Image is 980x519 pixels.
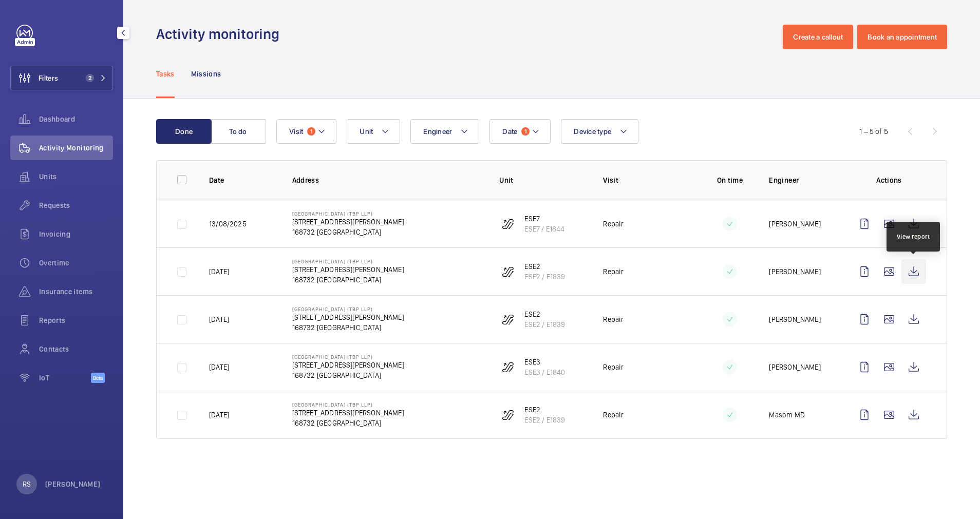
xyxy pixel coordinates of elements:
div: 1 – 5 of 5 [859,126,888,137]
p: Engineer [769,175,836,185]
p: 168732 [GEOGRAPHIC_DATA] [292,370,404,380]
span: Filters [39,73,58,83]
span: 1 [521,127,530,136]
p: [DATE] [209,314,229,324]
h1: Activity monitoring [156,25,286,44]
span: Activity Monitoring [39,143,113,153]
span: Dashboard [39,114,113,124]
div: View report [897,232,930,241]
img: escalator.svg [502,313,514,325]
p: [STREET_ADDRESS][PERSON_NAME] [292,312,404,322]
button: Visit1 [276,119,336,144]
button: Engineer [410,119,479,144]
p: Repair [603,219,624,229]
p: [STREET_ADDRESS][PERSON_NAME] [292,264,404,275]
button: Filters2 [10,66,113,90]
p: [PERSON_NAME] [769,362,820,372]
span: Engineer [423,127,452,136]
p: [GEOGRAPHIC_DATA] (TBP LLP) [292,401,404,408]
button: Done [156,119,212,144]
p: [PERSON_NAME] [769,219,820,229]
span: Device type [574,127,611,136]
img: escalator.svg [502,265,514,278]
p: [DATE] [209,410,229,420]
p: Repair [603,266,624,277]
button: Date1 [489,119,551,144]
p: On time [707,175,752,185]
p: ESE2 / E1839 [524,319,565,330]
button: Device type [561,119,638,144]
button: Book an appointment [857,25,947,49]
span: Date [502,127,517,136]
p: Missions [191,69,221,79]
span: 1 [307,127,315,136]
span: Units [39,171,113,182]
span: Requests [39,200,113,210]
p: [GEOGRAPHIC_DATA] (TBP LLP) [292,210,404,217]
p: 168732 [GEOGRAPHIC_DATA] [292,322,404,333]
p: [STREET_ADDRESS][PERSON_NAME] [292,360,404,370]
span: Contacts [39,344,113,354]
p: Repair [603,362,624,372]
img: escalator.svg [502,409,514,421]
p: [STREET_ADDRESS][PERSON_NAME] [292,408,404,418]
span: Unit [360,127,373,136]
p: 13/08/2025 [209,219,247,229]
p: Tasks [156,69,175,79]
p: RS [23,479,31,489]
p: [GEOGRAPHIC_DATA] (TBP LLP) [292,354,404,360]
p: [DATE] [209,266,229,277]
p: ESE2 / E1839 [524,272,565,282]
p: [PERSON_NAME] [769,266,820,277]
span: Beta [91,373,105,383]
p: Repair [603,314,624,324]
p: Date [209,175,276,185]
p: Visit [603,175,690,185]
span: IoT [39,373,91,383]
p: ESE2 [524,309,565,319]
span: Invoicing [39,229,113,239]
p: Repair [603,410,624,420]
p: ESE2 [524,405,565,415]
p: 168732 [GEOGRAPHIC_DATA] [292,227,404,237]
span: Visit [289,127,303,136]
p: 168732 [GEOGRAPHIC_DATA] [292,418,404,428]
p: ESE3 / E1840 [524,367,565,377]
span: 2 [86,74,94,82]
p: [STREET_ADDRESS][PERSON_NAME] [292,217,404,227]
span: Reports [39,315,113,325]
button: To do [211,119,266,144]
p: Address [292,175,483,185]
p: [GEOGRAPHIC_DATA] (TBP LLP) [292,258,404,264]
p: ESE2 / E1839 [524,415,565,425]
p: [DATE] [209,362,229,372]
button: Unit [347,119,400,144]
p: Masom MD [769,410,804,420]
button: Create a callout [783,25,853,49]
span: Overtime [39,258,113,268]
p: ESE2 [524,261,565,272]
p: Unit [499,175,587,185]
p: ESE7 / E1844 [524,224,564,234]
p: ESE7 [524,214,564,224]
img: escalator.svg [502,361,514,373]
p: Actions [852,175,926,185]
p: [PERSON_NAME] [45,479,101,489]
p: [GEOGRAPHIC_DATA] (TBP LLP) [292,306,404,312]
p: 168732 [GEOGRAPHIC_DATA] [292,275,404,285]
p: ESE3 [524,357,565,367]
p: [PERSON_NAME] [769,314,820,324]
span: Insurance items [39,286,113,297]
img: escalator.svg [502,218,514,230]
